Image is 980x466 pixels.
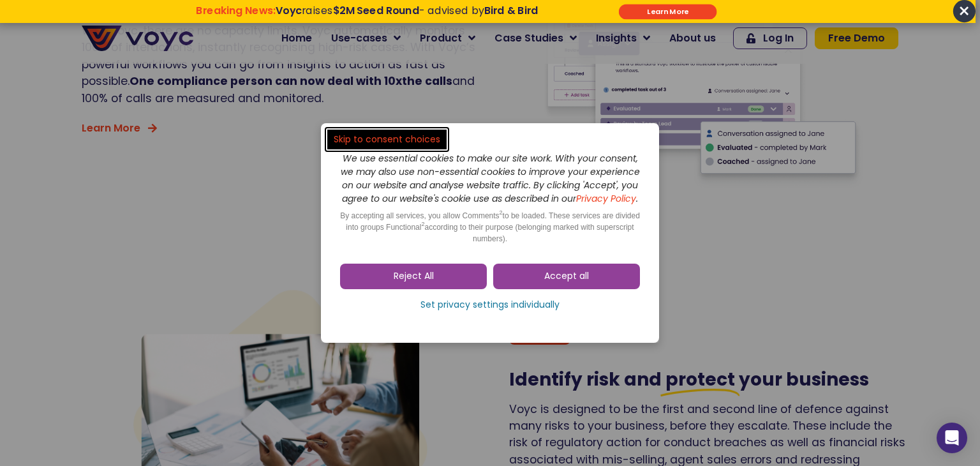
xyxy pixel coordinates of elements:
[340,296,640,315] a: Set privacy settings individually
[340,211,640,243] span: By accepting all services, you allow Comments to be loaded. These services are divided into group...
[394,270,434,283] span: Reject All
[340,264,487,289] a: Reject All
[544,270,589,283] span: Accept all
[169,51,201,66] span: Phone
[169,103,212,118] span: Job title
[341,152,640,205] i: We use essential cookies to make our site work. With your consent, we may also use non-essential ...
[420,299,560,312] span: Set privacy settings individually
[493,264,640,289] a: Accept all
[500,209,503,216] sup: 2
[263,266,323,278] a: Privacy Policy
[327,130,447,149] a: Skip to consent choices
[576,192,636,205] a: Privacy Policy
[421,221,424,227] sup: 2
